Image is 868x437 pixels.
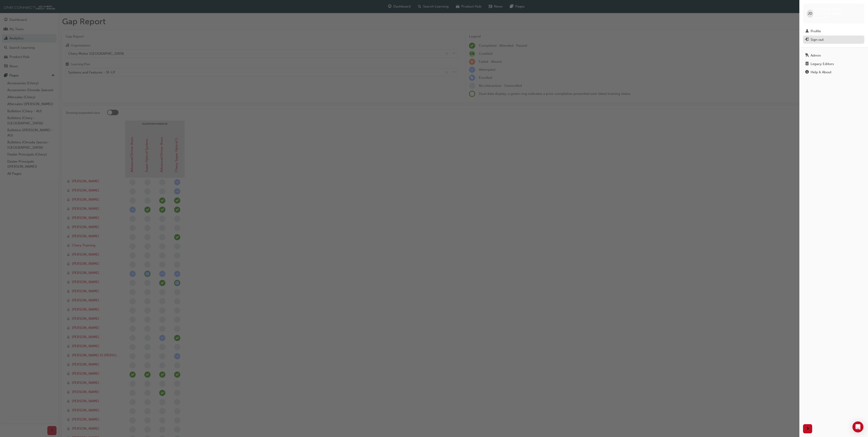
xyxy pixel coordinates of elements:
[806,426,809,432] span: next-icon
[815,16,829,20] span: cma0037
[805,38,809,42] span: exit-icon
[803,60,864,68] a: Legacy Editors
[803,27,864,36] a: Profile
[803,68,864,76] a: Help & About
[811,61,834,67] div: Legacy Editors
[805,29,809,33] span: man-icon
[811,29,821,34] div: Profile
[808,11,812,16] span: JD
[811,53,821,58] div: Admin
[811,37,824,42] div: Sign out
[815,7,861,16] span: [PERSON_NAME] [PERSON_NAME]
[803,36,864,44] button: Sign out
[803,51,864,60] a: Admin
[805,70,809,74] span: info-icon
[805,54,809,58] span: keys-icon
[852,421,863,432] div: Open Intercom Messenger
[811,70,831,75] div: Help & About
[805,62,809,66] span: notepad-icon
